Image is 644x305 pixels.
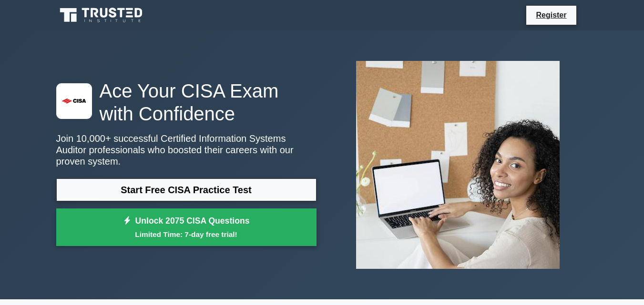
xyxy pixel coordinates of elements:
[56,79,317,125] h1: Ace Your CISA Exam with Confidence
[530,9,572,21] a: Register
[56,178,317,201] a: Start Free CISA Practice Test
[56,208,317,246] a: Unlock 2075 CISA QuestionsLimited Time: 7-day free trial!
[56,133,317,167] p: Join 10,000+ successful Certified Information Systems Auditor professionals who boosted their car...
[68,229,305,240] small: Limited Time: 7-day free trial!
